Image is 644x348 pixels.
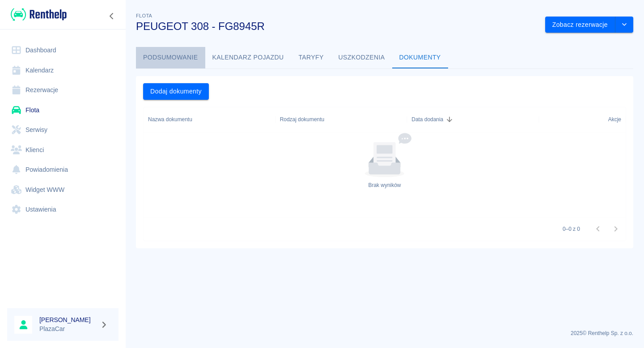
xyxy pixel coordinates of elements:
button: Dokumenty [392,47,448,68]
div: Rodzaj dokumentu [275,107,407,132]
button: Zobacz rezerwacje [545,17,615,33]
span: Flota [136,13,152,18]
div: Akcje [608,107,621,132]
a: Flota [7,100,119,120]
a: Ustawienia [7,199,119,220]
p: 0–0 z 0 [563,225,580,233]
h3: PEUGEOT 308 - FG8945R [136,20,538,33]
a: Widget WWW [7,180,119,200]
div: Akcje [539,107,626,132]
p: PlazaCar [39,324,97,334]
button: Podsumowanie [136,47,205,68]
button: Uszkodzenia [331,47,392,68]
button: drop-down [615,17,633,33]
a: Dashboard [7,40,119,60]
div: Nazwa dokumentu [148,107,192,132]
div: Brak wyników [369,181,401,189]
div: Data dodania [407,107,539,132]
button: Dodaj dokumenty [143,83,209,100]
a: Rezerwacje [7,80,119,100]
div: Rodzaj dokumentu [280,107,324,132]
button: Sort [443,113,456,126]
a: Serwisy [7,120,119,140]
a: Kalendarz [7,60,119,81]
p: 2025 © Renthelp Sp. z o.o. [136,329,633,337]
a: Renthelp logo [7,7,67,22]
a: Klienci [7,140,119,160]
div: Data dodania [411,107,443,132]
button: Taryfy [291,47,331,68]
button: Kalendarz pojazdu [205,47,291,68]
a: Powiadomienia [7,160,119,180]
img: Renthelp logo [11,7,67,22]
h6: [PERSON_NAME] [39,315,97,324]
div: Nazwa dokumentu [144,107,275,132]
button: Zwiń nawigację [105,10,119,22]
